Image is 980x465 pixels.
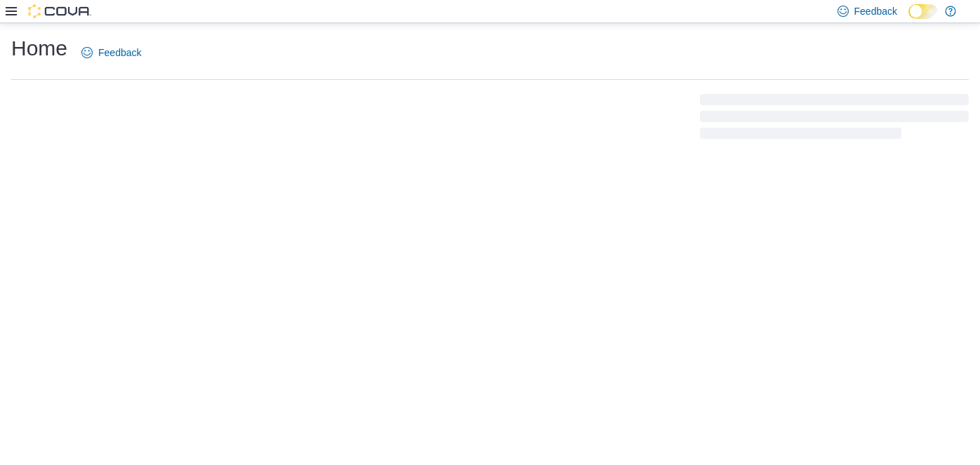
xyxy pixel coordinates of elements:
[28,4,91,18] img: Cova
[908,19,909,20] span: Dark Mode
[908,4,938,19] input: Dark Mode
[76,39,147,67] a: Feedback
[98,46,141,60] span: Feedback
[700,97,969,142] span: Loading
[854,4,897,18] span: Feedback
[11,34,67,62] h1: Home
